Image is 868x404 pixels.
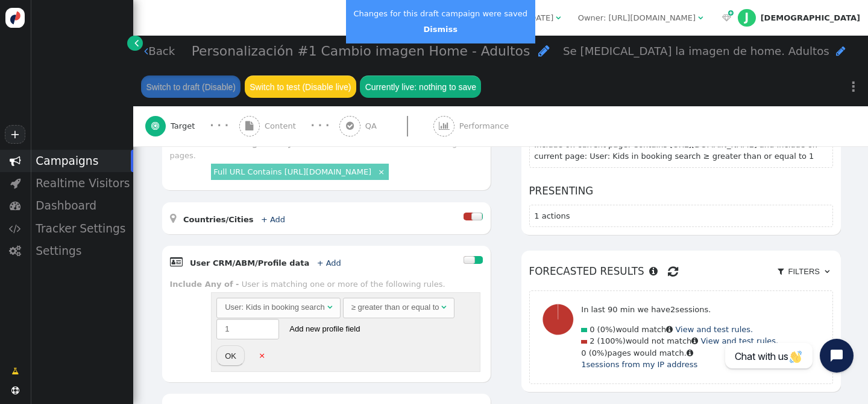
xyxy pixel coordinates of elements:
[439,121,450,130] span: 
[170,215,304,224] a:  Countries/Cities + Add
[10,155,21,167] span: 
[836,45,846,57] span: 
[144,45,148,57] span: 
[351,301,439,313] div: ≥ greater than or equal to
[597,325,616,334] span: (0%)
[698,14,703,22] span: 
[728,8,734,18] span: 
[778,268,784,275] span: 
[563,45,829,57] span: Se [MEDICAL_DATA] la imagen de home. Adultos
[774,262,833,281] a:  Filters 
[30,172,133,194] div: Realtime Visitors
[9,245,21,257] span: 
[597,336,626,345] span: (100%)
[581,348,586,358] span: 0
[722,14,731,22] span: 
[261,215,285,224] a: + Add
[720,12,734,24] a:  
[30,240,133,262] div: Settings
[581,304,778,316] p: In last 90 min we have sessions.
[145,106,239,146] a:  Target · · ·
[170,256,183,268] span: 
[538,44,550,57] span: 
[30,150,133,172] div: Campaigns
[5,125,25,144] a: +
[761,13,860,23] div: [DEMOGRAPHIC_DATA]
[687,349,693,357] span: 
[210,118,228,133] div: · · ·
[10,178,20,189] span: 
[317,258,341,268] a: + Add
[578,12,696,24] div: Owner: [URL][DOMAIN_NAME]
[183,215,254,224] b: Countries/Cities
[190,258,309,268] b: User CRM/ABM/Profile data
[825,268,829,275] span: 
[433,106,534,146] a:  Performance
[171,120,200,132] span: Target
[556,14,561,22] span: 
[30,194,133,217] div: Dashboard
[170,139,458,160] div: Visitor is now on one of the following pages.
[589,348,608,358] span: (0%)
[170,280,239,289] b: Include Any of -
[459,120,514,132] span: Performance
[245,121,253,130] span: 
[239,106,340,146] a:  Content · · ·
[529,184,833,199] h6: Presenting
[581,360,697,369] a: 1sessions from my IP address
[376,166,386,176] a: ×
[365,120,382,132] span: QA
[691,337,698,345] span: 
[144,43,175,59] a: Back
[670,305,675,314] span: 2
[134,37,139,49] span: 
[141,75,241,97] button: Switch to draft (Disable)
[786,267,822,276] span: Filters
[839,69,868,104] a: ⋮
[310,118,329,133] div: · · ·
[529,133,833,168] section: Include on current page: Contains [URL][DOMAIN_NAME] and Include on current page: User: Kids in b...
[581,360,586,369] span: 1
[649,266,658,276] span: 
[9,223,21,234] span: 
[529,258,833,285] h6: Forecasted results
[216,345,245,366] button: OK
[339,106,433,146] a:  QA
[346,121,354,130] span: 
[666,325,673,333] span: 
[170,258,359,268] a:  User CRM/ABM/Profile data + Add
[4,361,27,382] a: 
[245,75,356,97] button: Switch to test (Disable live)
[11,386,19,394] span: 
[265,120,301,132] span: Content
[327,303,332,311] span: 
[225,301,324,313] div: User: Kids in booking search
[242,280,445,289] div: User is matching one or more of the following rules.
[30,217,133,240] div: Tracker Settings
[170,213,176,224] span: 
[127,36,142,51] a: 
[590,325,594,334] span: 0
[738,9,756,27] div: J
[151,121,159,130] span: 
[441,303,446,311] span: 
[281,319,368,339] button: Add new profile field
[213,167,371,176] a: Full URL Contains [URL][DOMAIN_NAME]
[668,263,678,281] span: 
[423,25,457,34] a: Dismiss
[700,336,778,345] a: View and test rules.
[5,8,25,28] img: logo-icon.svg
[590,336,594,345] span: 2
[675,325,753,334] a: View and test rules.
[10,200,21,211] span: 
[11,365,19,377] span: 
[581,296,778,379] div: would match would not match pages would match.
[192,43,530,59] span: Personalización #1 Cambio imagen Home - Adultos
[534,211,570,220] span: 1 actions
[257,350,267,360] a: ×
[360,75,481,97] button: Currently live: nothing to save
